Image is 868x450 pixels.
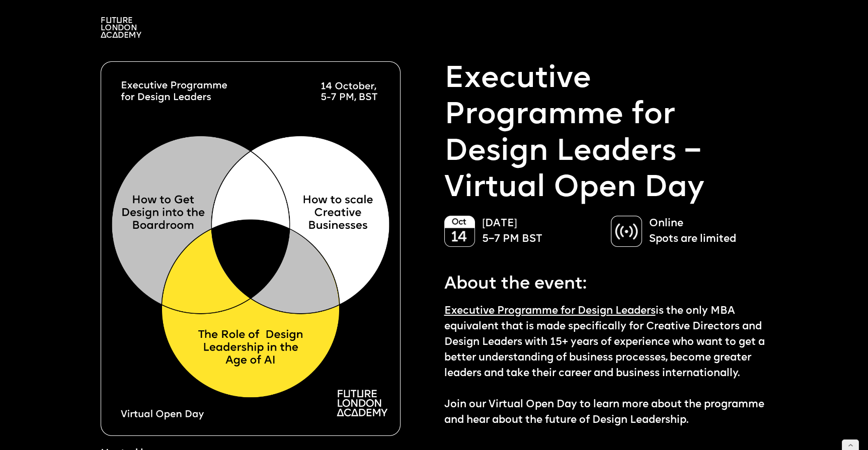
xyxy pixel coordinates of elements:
a: Executive Programme for Design Leaders [444,306,656,316]
p: [DATE] 5–7 PM BST [482,216,600,247]
p: Executive Programme for Design Leaders – Virtual Open Day [444,61,778,207]
img: A logo saying in 3 lines: Future London Academy [101,17,141,38]
p: About the event: [444,266,778,298]
p: Online Spots are limited [649,216,767,247]
p: is the only MBA equivalent that is made specifically for Creative Directors and Design Leaders wi... [444,303,778,428]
